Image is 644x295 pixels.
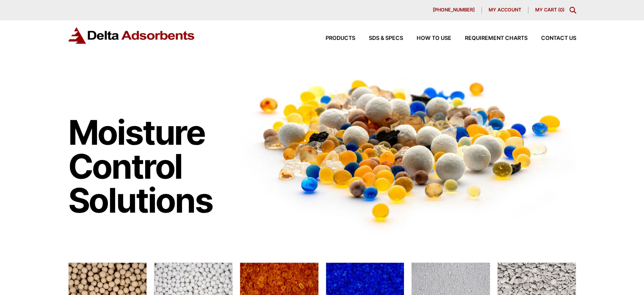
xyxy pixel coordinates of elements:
img: Image [240,64,576,235]
span: SDS & SPECS [369,36,403,41]
a: My Cart (0) [535,7,564,13]
a: How to Use [403,36,451,41]
a: Requirement Charts [451,36,528,41]
span: My account [489,8,521,12]
a: Contact Us [528,36,576,41]
img: Delta Adsorbents [68,27,195,44]
h1: Moisture Control Solutions [68,115,232,217]
a: My account [482,7,528,14]
a: SDS & SPECS [355,36,403,41]
span: Contact Us [541,36,576,41]
a: [PHONE_NUMBER] [426,7,482,14]
div: Toggle Modal Content [569,7,576,14]
a: Products [312,36,355,41]
span: 0 [560,7,563,13]
span: [PHONE_NUMBER] [433,8,475,12]
span: How to Use [417,36,451,41]
span: Requirement Charts [465,36,528,41]
span: Products [326,36,355,41]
